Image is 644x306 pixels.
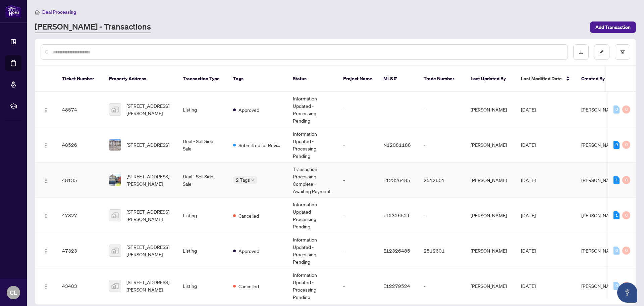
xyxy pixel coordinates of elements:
td: 48135 [57,163,104,198]
td: - [338,127,378,163]
div: 0 [613,282,620,290]
span: E12326485 [383,248,410,254]
td: 48574 [57,92,104,127]
span: [STREET_ADDRESS][PERSON_NAME] [126,278,172,293]
th: Ticket Number [57,66,104,92]
button: download [573,44,589,60]
span: [STREET_ADDRESS] [126,141,169,148]
td: Information Updated - Processing Pending [287,268,338,304]
td: [PERSON_NAME] [465,163,516,198]
td: Listing [177,233,228,268]
span: E12326485 [383,177,410,183]
img: Logo [43,107,49,113]
button: edit [594,44,609,60]
th: Project Name [338,66,378,92]
button: Add Transaction [590,21,636,33]
img: thumbnail-img [109,280,121,292]
th: Transaction Type [177,66,228,92]
div: 1 [613,176,620,184]
span: edit [599,50,604,54]
button: Logo [41,245,51,256]
span: [STREET_ADDRESS][PERSON_NAME] [126,173,172,187]
td: 47323 [57,233,104,268]
button: Logo [41,280,51,291]
div: 0 [613,105,620,114]
span: home [35,10,40,14]
span: [DATE] [521,283,536,289]
button: Open asap [617,282,637,303]
img: thumbnail-img [109,104,121,115]
td: - [338,92,378,127]
td: 2512601 [418,233,465,268]
td: Transaction Processing Complete - Awaiting Payment [287,163,338,198]
th: Created By [576,66,616,92]
span: [STREET_ADDRESS][PERSON_NAME] [126,102,172,117]
th: Trade Number [418,66,465,92]
div: 9 [613,141,620,149]
td: Information Updated - Processing Pending [287,233,338,268]
span: [STREET_ADDRESS][PERSON_NAME] [126,243,172,258]
span: Approved [238,247,259,255]
td: [PERSON_NAME] [465,233,516,268]
td: - [418,198,465,233]
div: 0 [622,247,630,255]
span: Deal Processing [42,9,76,15]
td: - [338,233,378,268]
img: Logo [43,213,49,219]
span: Cancelled [238,282,259,290]
td: Listing [177,92,228,127]
span: Add Transaction [595,22,631,33]
td: Listing [177,198,228,233]
th: Property Address [104,66,177,92]
th: Tags [228,66,287,92]
td: 43483 [57,268,104,304]
img: thumbnail-img [109,245,121,256]
td: [PERSON_NAME] [465,198,516,233]
td: Deal - Sell Side Sale [177,163,228,198]
img: Logo [43,284,49,289]
span: 2 Tags [236,176,250,184]
span: download [579,50,583,54]
img: Logo [43,178,49,183]
td: - [418,92,465,127]
button: Logo [41,175,51,185]
td: [PERSON_NAME] [465,268,516,304]
div: 0 [622,282,630,290]
td: - [418,127,465,163]
span: Approved [238,106,259,114]
span: Last Modified Date [521,75,562,82]
span: [STREET_ADDRESS][PERSON_NAME] [126,208,172,223]
div: 0 [622,176,630,184]
img: thumbnail-img [109,210,121,221]
td: 47327 [57,198,104,233]
td: - [338,198,378,233]
span: [PERSON_NAME] [581,177,618,183]
img: thumbnail-img [109,139,121,150]
td: Information Updated - Processing Pending [287,198,338,233]
span: N12081188 [383,142,411,148]
td: - [338,163,378,198]
span: Submitted for Review [238,141,282,149]
th: Last Modified Date [516,66,576,92]
img: logo [5,5,21,17]
span: [DATE] [521,177,536,183]
span: [PERSON_NAME] [581,283,618,289]
div: 0 [622,211,630,219]
span: [DATE] [521,212,536,218]
th: Status [287,66,338,92]
span: [PERSON_NAME] [581,248,618,254]
td: Information Updated - Processing Pending [287,127,338,163]
button: Logo [41,139,51,150]
span: down [251,178,255,182]
td: [PERSON_NAME] [465,127,516,163]
a: [PERSON_NAME] - Transactions [35,21,151,33]
td: Listing [177,268,228,304]
button: Logo [41,210,51,221]
span: Cancelled [238,212,259,219]
div: 1 [613,211,620,219]
td: - [338,268,378,304]
span: [PERSON_NAME] [581,142,618,148]
td: 48526 [57,127,104,163]
div: 0 [622,105,630,114]
div: 0 [622,141,630,149]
